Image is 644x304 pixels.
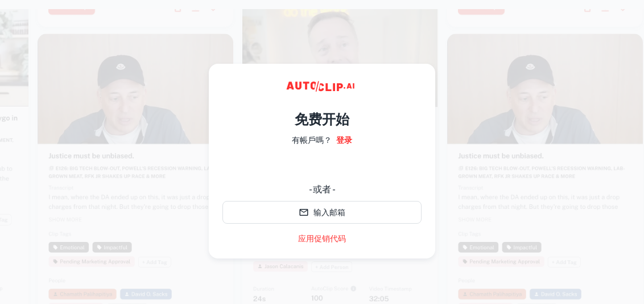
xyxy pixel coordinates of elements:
[295,111,349,127] font: 免费开始
[222,154,422,179] div: 使用Google账号登录。在新标签页中打开
[217,154,427,179] iframe: “使用Google账号登录”按钮
[298,234,346,243] font: 应用促销代码
[313,208,345,217] font: 输入邮箱
[336,135,352,145] font: 登录
[336,134,352,146] a: 登录
[222,201,422,224] button: 输入邮箱
[292,135,332,145] font: 有帳戶嗎？
[309,184,336,195] font: - 或者 -
[410,11,633,157] iframe: “使用 Google 账号登录”对话框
